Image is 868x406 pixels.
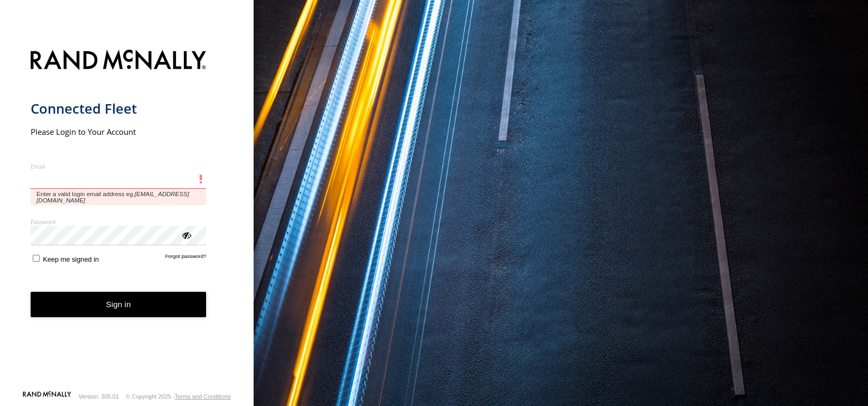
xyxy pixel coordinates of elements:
a: Forgot password? [165,253,207,263]
h2: Please Login to Your Account [31,126,207,137]
h1: Connected Fleet [31,100,207,117]
div: © Copyright 2025 - [126,393,231,400]
input: Keep me signed in [33,255,40,262]
div: Version: 305.01 [79,393,119,400]
span: Enter a valid login email address eg. [31,189,207,205]
label: Password [31,218,207,226]
form: main [31,43,223,390]
span: Keep me signed in [43,255,99,263]
div: ViewPassword [181,229,191,240]
button: Sign in [31,292,207,318]
a: Visit our Website [23,391,71,402]
a: Terms and Conditions [175,393,231,400]
em: [EMAIL_ADDRESS][DOMAIN_NAME] [36,191,189,204]
label: Email [31,162,207,170]
img: Rand McNally [31,48,207,75]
